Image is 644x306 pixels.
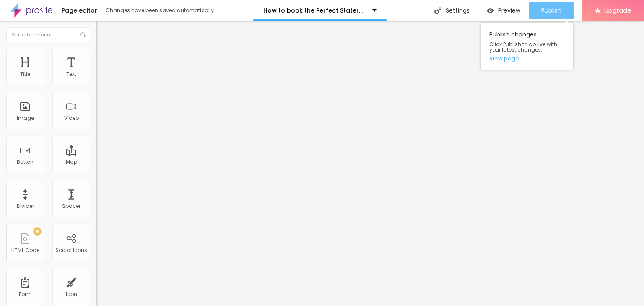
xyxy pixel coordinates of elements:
p: How to book the Perfect Stateroom on Royal Caribbean [PHONE_NUMBER] [263,8,366,13]
div: Page editor [57,8,97,13]
a: View page [489,56,565,61]
img: view-1.svg [487,7,494,14]
div: HTML Code [11,247,39,253]
img: Icone [434,7,441,14]
div: Button [17,159,34,165]
button: Preview [478,2,529,19]
span: Preview [498,7,520,14]
div: Publish changes [481,23,573,70]
div: Map [66,159,77,165]
span: Publish [541,7,561,14]
div: Form [19,291,32,297]
div: Spacer [62,203,80,209]
input: Search element [6,27,90,42]
div: Changes have been saved automatically [106,8,214,13]
div: Social Icons [55,247,87,253]
div: Icon [66,291,77,297]
button: Publish [529,2,574,19]
div: Image [17,115,34,121]
span: Click Publish to go live with your latest changes. [489,41,565,52]
iframe: Editor [96,21,644,306]
span: Upgrade [604,7,631,14]
div: Text [66,71,76,77]
div: Divider [17,203,34,209]
div: Title [20,71,30,77]
div: Video [64,115,79,121]
img: Icone [80,32,86,37]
